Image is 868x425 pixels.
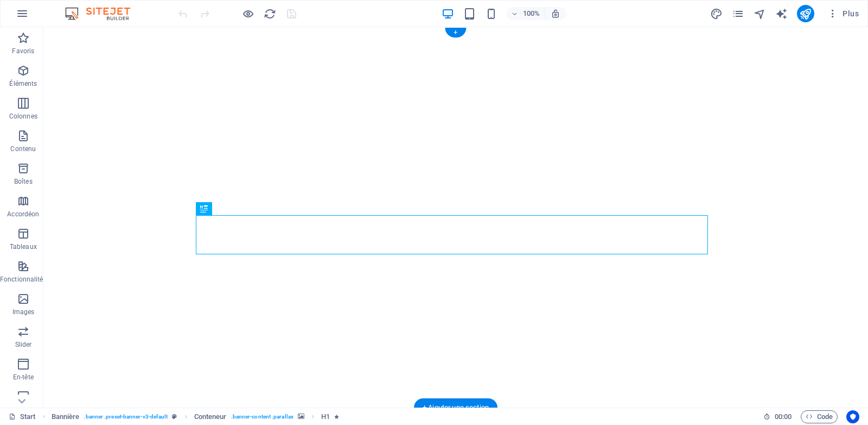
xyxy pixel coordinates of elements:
p: Boîtes [14,177,33,186]
i: Cet élément contient une animation. [334,414,339,420]
button: Usercentrics [846,410,859,423]
p: Accordéon [7,210,39,218]
p: Éléments [9,79,37,88]
span: Cliquez pour sélectionner. Double-cliquez pour modifier. [321,410,330,423]
i: Design (Ctrl+Alt+Y) [710,8,723,20]
i: AI Writer [775,8,788,20]
i: Navigateur [754,8,766,20]
i: Pages (Ctrl+Alt+S) [732,8,744,20]
span: . banner-content .parallax [231,410,293,423]
span: 00 00 [775,410,792,423]
p: Contenu [10,145,36,153]
button: design [710,7,723,20]
span: Cliquez pour sélectionner. Double-cliquez pour modifier. [52,410,80,423]
button: Plus [823,5,863,22]
div: + Ajouter une section [414,398,497,417]
div: + [445,28,466,37]
button: pages [732,7,745,20]
i: Actualiser la page [264,8,276,20]
span: : [782,412,784,421]
h6: 100% [522,7,540,20]
button: text_generator [775,7,788,20]
button: Code [801,410,838,423]
i: Cet élément contient un arrière-plan. [298,414,304,420]
span: Code [806,410,833,423]
i: Cet élément est une présélection personnalisable. [172,414,177,420]
nav: breadcrumb [52,410,340,423]
button: 100% [506,7,545,20]
button: navigator [754,7,767,20]
i: Publier [799,8,812,20]
p: Favoris [12,47,34,55]
button: reload [263,7,276,20]
span: Plus [827,8,859,19]
p: Images [12,308,35,316]
img: Editor Logo [62,7,144,20]
button: publish [797,5,814,22]
h6: Durée de la session [763,410,792,423]
p: Tableaux [10,242,37,251]
p: Slider [15,340,32,349]
span: . banner .preset-banner-v3-default [84,410,168,423]
i: Lors du redimensionnement, ajuster automatiquement le niveau de zoom en fonction de l'appareil sé... [551,9,560,18]
span: Cliquez pour sélectionner. Double-cliquez pour modifier. [194,410,227,423]
button: Cliquez ici pour quitter le mode Aperçu et poursuivre l'édition. [241,7,254,20]
a: Cliquez pour annuler la sélection. Double-cliquez pour ouvrir Pages. [9,410,36,423]
p: En-tête [13,373,34,382]
p: Colonnes [9,112,37,121]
